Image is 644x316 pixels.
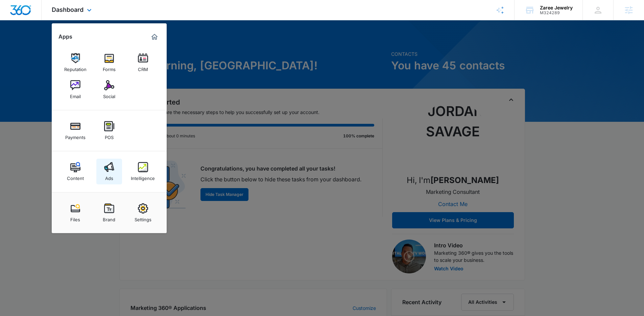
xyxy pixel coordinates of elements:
[18,18,74,23] div: Domain: [DOMAIN_NAME]
[26,40,61,44] div: Domain Overview
[64,63,87,72] div: Reputation
[63,118,88,143] a: Payments
[131,172,155,181] div: Intelligence
[63,77,88,103] a: Email
[105,172,113,181] div: Ads
[70,90,81,99] div: Email
[63,50,88,75] a: Reputation
[103,213,115,222] div: Brand
[96,118,122,143] a: POS
[67,39,73,45] img: tab_keywords_by_traffic_grey.svg
[105,131,114,140] div: POS
[135,213,151,222] div: Settings
[130,50,156,75] a: CRM
[11,11,16,16] img: logo_orange.svg
[103,90,115,99] div: Social
[130,200,156,226] a: Settings
[96,77,122,103] a: Social
[65,131,86,140] div: Payments
[67,172,84,181] div: Content
[540,5,573,10] div: account name
[149,31,160,42] a: Marketing 360® Dashboard
[70,213,80,222] div: Files
[52,6,84,13] span: Dashboard
[18,39,24,45] img: tab_domain_overview_orange.svg
[63,159,88,184] a: Content
[19,11,33,16] div: v 4.0.25
[58,33,72,40] h2: Apps
[540,10,573,15] div: account id
[63,200,88,226] a: Files
[103,63,116,72] div: Forms
[96,50,122,75] a: Forms
[11,18,16,23] img: website_grey.svg
[130,159,156,184] a: Intelligence
[75,40,114,44] div: Keywords by Traffic
[138,63,148,72] div: CRM
[96,200,122,226] a: Brand
[96,159,122,184] a: Ads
